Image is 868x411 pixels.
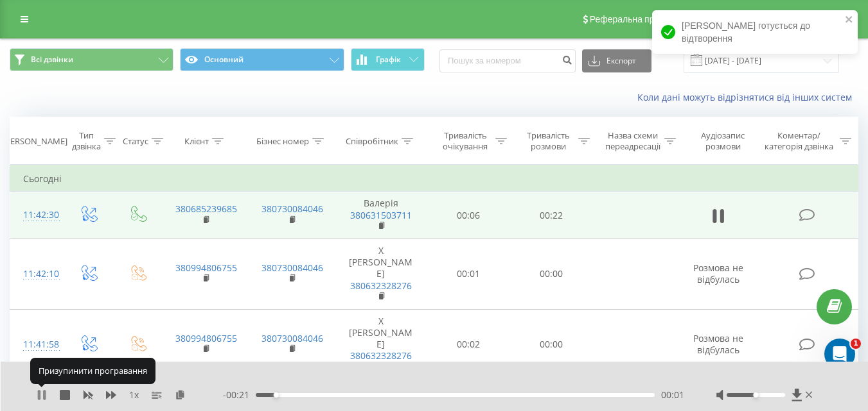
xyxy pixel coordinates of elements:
[123,136,148,147] div: Статус
[335,192,427,239] td: Валерія
[346,136,398,147] div: Співробітник
[824,339,855,369] iframe: Intercom live chat
[427,309,510,380] td: 00:02
[661,389,684,401] span: 00:01
[439,130,492,152] div: Тривалість очікування
[335,239,427,309] td: Х [PERSON_NAME]
[10,166,858,192] td: Сьогодні
[256,136,309,147] div: Бізнес номер
[691,130,756,152] div: Аудіозапис розмови
[427,239,510,309] td: 00:01
[350,349,412,362] a: 380632328276
[510,192,593,239] td: 00:22
[845,14,854,26] button: close
[261,203,323,215] a: 380730084046
[753,392,758,398] div: Accessibility label
[439,49,576,72] input: Пошук за номером
[335,309,427,380] td: Х [PERSON_NAME]
[605,130,661,152] div: Назва схеми переадресації
[427,192,510,239] td: 00:06
[3,136,67,147] div: [PERSON_NAME]
[693,262,743,285] span: Розмова не відбулась
[351,48,425,71] button: Графік
[590,14,684,24] span: Реферальна програма
[582,49,651,72] button: Експорт
[30,358,155,383] div: Призупинити програвання
[261,262,323,274] a: 380730084046
[175,203,237,215] a: 380685239685
[652,10,858,54] div: [PERSON_NAME] готується до відтворення
[72,130,101,152] div: Тип дзвінка
[522,130,575,152] div: Тривалість розмови
[761,130,837,152] div: Коментар/категорія дзвінка
[261,332,323,344] a: 380730084046
[350,280,412,292] a: 380632328276
[510,309,593,380] td: 00:00
[180,48,344,71] button: Основний
[184,136,209,147] div: Клієнт
[129,389,139,401] span: 1 x
[693,332,743,356] span: Розмова не відбулась
[851,339,861,349] span: 1
[23,203,50,228] div: 11:42:30
[274,392,279,398] div: Accessibility label
[637,91,858,103] a: Коли дані можуть відрізнятися вiд інших систем
[10,48,173,71] button: Всі дзвінки
[376,55,401,64] span: Графік
[175,262,237,274] a: 380994806755
[510,239,593,309] td: 00:00
[175,332,237,344] a: 380994806755
[23,332,50,357] div: 11:41:58
[350,209,412,221] a: 380631503711
[31,55,73,65] span: Всі дзвінки
[223,389,256,401] span: - 00:21
[23,262,50,287] div: 11:42:10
